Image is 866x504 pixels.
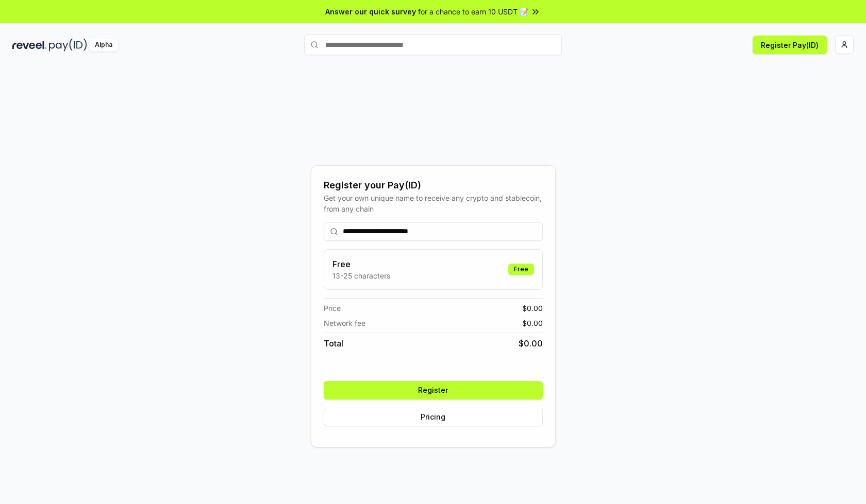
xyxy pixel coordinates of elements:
div: Register your Pay(ID) [324,178,543,193]
span: $ 0.00 [522,303,543,314]
p: 13-25 characters [332,270,390,281]
span: $ 0.00 [519,337,543,350]
div: Alpha [89,39,118,51]
span: Total [324,337,343,350]
button: Pricing [324,408,543,426]
span: Price [324,303,341,314]
h3: Free [332,258,390,270]
img: reveel_dark [12,39,47,51]
div: Free [508,264,534,275]
span: $ 0.00 [522,318,543,328]
span: for a chance to earn 10 USDT 📝 [418,6,528,17]
span: Network fee [324,318,365,328]
span: Answer our quick survey [325,6,416,17]
button: Register Pay(ID) [753,36,827,54]
img: pay_id [49,39,87,51]
div: Get your own unique name to receive any crypto and stablecoin, from any chain [324,193,543,214]
button: Register [324,381,543,399]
